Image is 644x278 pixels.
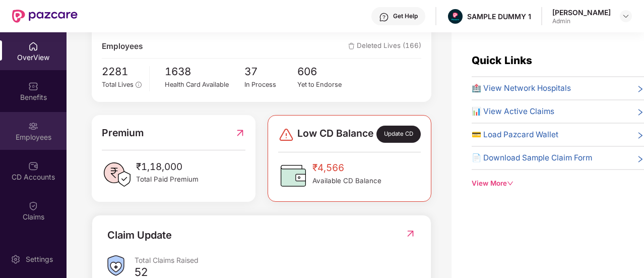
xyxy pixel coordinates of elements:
img: svg+xml;base64,PHN2ZyBpZD0iQ2xhaW0iIHhtbG5zPSJodHRwOi8vd3d3LnczLm9yZy8yMDAwL3N2ZyIgd2lkdGg9IjIwIi... [28,201,38,211]
span: Quick Links [472,54,532,67]
img: svg+xml;base64,PHN2ZyBpZD0iU2V0dGluZy0yMHgyMCIgeG1sbnM9Imh0dHA6Ly93d3cudzMub3JnLzIwMDAvc3ZnIiB3aW... [11,254,21,264]
div: Admin [552,17,611,25]
img: svg+xml;base64,PHN2ZyBpZD0iRGFuZ2VyLTMyeDMyIiB4bWxucz0iaHR0cDovL3d3dy53My5vcmcvMjAwMC9zdmciIHdpZH... [278,127,294,143]
div: Yet to Endorse [297,80,351,90]
div: View More [472,178,644,189]
span: Low CD Balance [297,126,373,143]
img: svg+xml;base64,PHN2ZyBpZD0iQmVuZWZpdHMiIHhtbG5zPSJodHRwOi8vd3d3LnczLm9yZy8yMDAwL3N2ZyIgd2lkdGg9Ij... [28,81,38,91]
img: ClaimsSummaryIcon [107,255,124,276]
span: right [636,107,644,118]
span: Total Paid Premium [136,174,199,185]
span: 📊 View Active Claims [472,105,554,118]
span: 1638 [165,64,244,80]
div: Claim Update [107,228,172,243]
span: Employees [102,40,143,52]
img: PaidPremiumIcon [102,159,132,190]
span: 2281 [102,64,142,80]
span: 🏥 View Network Hospitals [472,82,571,94]
span: info-circle [136,82,141,87]
span: right [636,154,644,164]
span: right [636,84,644,94]
span: 37 [244,64,298,80]
img: svg+xml;base64,PHN2ZyBpZD0iSGVscC0zMngzMiIgeG1sbnM9Imh0dHA6Ly93d3cudzMub3JnLzIwMDAvc3ZnIiB3aWR0aD... [379,12,389,22]
img: CDBalanceIcon [278,160,308,191]
span: Deleted Lives (166) [348,40,421,52]
div: In Process [244,80,298,90]
span: down [507,180,513,187]
img: svg+xml;base64,PHN2ZyBpZD0iQ0RfQWNjb3VudHMiIGRhdGEtbmFtZT0iQ0QgQWNjb3VudHMiIHhtbG5zPSJodHRwOi8vd3... [28,161,38,171]
img: RedirectIcon [235,125,245,140]
div: SAMPLE DUMMY 1 [467,12,531,21]
span: ₹1,18,000 [136,159,199,175]
span: ₹4,566 [312,160,381,176]
div: Update CD [376,126,421,143]
img: RedirectIcon [405,229,416,239]
span: Total Lives [102,81,134,88]
div: Health Card Available [165,80,244,90]
img: deleteIcon [348,43,355,49]
img: Pazcare_Alternative_logo-01-01.png [448,9,463,24]
span: Premium [102,125,144,140]
div: [PERSON_NAME] [552,8,611,17]
img: svg+xml;base64,PHN2ZyBpZD0iRHJvcGRvd24tMzJ4MzIiIHhtbG5zPSJodHRwOi8vd3d3LnczLm9yZy8yMDAwL3N2ZyIgd2... [622,12,630,20]
span: 606 [297,64,351,80]
img: svg+xml;base64,PHN2ZyBpZD0iRW1wbG95ZWVzIiB4bWxucz0iaHR0cDovL3d3dy53My5vcmcvMjAwMC9zdmciIHdpZHRoPS... [28,121,38,131]
div: Settings [23,254,56,264]
span: Available CD Balance [312,176,381,186]
span: 💳 Load Pazcard Wallet [472,129,558,141]
span: 📄 Download Sample Claim Form [472,152,592,164]
span: right [636,131,644,141]
div: Get Help [393,12,418,20]
img: New Pazcare Logo [12,10,78,23]
div: Total Claims Raised [135,255,416,265]
img: svg+xml;base64,PHN2ZyBpZD0iSG9tZSIgeG1sbnM9Imh0dHA6Ly93d3cudzMub3JnLzIwMDAvc3ZnIiB3aWR0aD0iMjAiIG... [28,41,38,51]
